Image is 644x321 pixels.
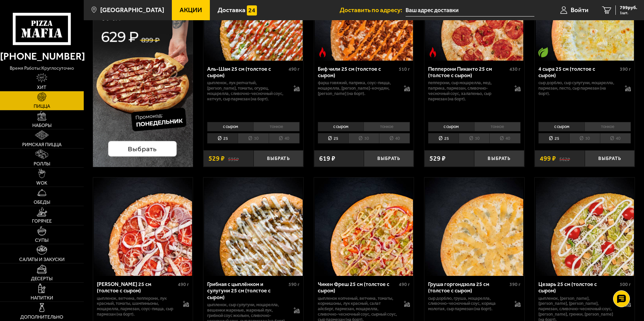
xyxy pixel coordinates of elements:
li: тонкое [474,122,521,131]
button: Выбрать [474,150,524,167]
span: Акции [180,7,202,13]
span: 510 г [399,66,410,72]
span: 619 ₽ [319,155,335,162]
span: 490 г [178,282,189,287]
p: цыпленок, ветчина, пепперони, лук красный, томаты, шампиньоны, моцарелла, пармезан, соус-пицца, с... [97,296,177,317]
span: 490 г [289,66,300,72]
div: Груша горгондзола 25 см (толстое с сыром) [428,281,508,294]
span: 499 ₽ [540,155,556,162]
span: Наборы [32,123,51,128]
li: 30 [238,133,268,143]
span: 799 руб. [620,5,637,10]
li: 25 [428,133,459,143]
img: Цезарь 25 см (толстое с сыром) [536,178,634,276]
s: 595 ₽ [228,155,239,162]
span: Дополнительно [20,315,63,320]
li: с сыром [538,122,584,131]
p: цыпленок, лук репчатый, [PERSON_NAME], томаты, огурец, моцарелла, сливочно-чесночный соус, кетчуп... [207,80,287,102]
img: Вегетарианское блюдо [538,47,548,57]
li: с сыром [318,122,364,131]
span: 390 г [620,66,631,72]
a: Груша горгондзола 25 см (толстое с сыром) [424,178,524,276]
li: тонкое [584,122,631,131]
s: 562 ₽ [559,155,570,162]
span: [GEOGRAPHIC_DATA] [100,7,164,13]
li: с сыром [207,122,253,131]
div: Цезарь 25 см (толстое с сыром) [538,281,618,294]
button: Выбрать [254,150,303,167]
span: Войти [571,7,589,13]
span: Напитки [31,296,53,300]
span: 529 ₽ [209,155,225,162]
div: Аль-Шам 25 см (толстое с сыром) [207,66,287,78]
span: Роллы [34,162,50,166]
img: Острое блюдо [317,47,328,57]
li: 30 [348,133,379,143]
img: Груша горгондзола 25 см (толстое с сыром) [425,178,523,276]
img: Чикен Фреш 25 см (толстое с сыром) [315,178,413,276]
button: Выбрать [364,150,414,167]
span: 1 шт. [620,11,637,15]
div: [PERSON_NAME] 25 см (толстое с сыром) [97,281,177,294]
li: тонкое [364,122,410,131]
button: Выбрать [585,150,635,167]
div: Грибная с цыплёнком и сулугуни 25 см (толстое с сыром) [207,281,287,300]
a: Чикен Фреш 25 см (толстое с сыром) [314,178,414,276]
li: 40 [489,133,520,143]
span: Хит [37,85,46,90]
p: фарш говяжий, паприка, соус-пицца, моцарелла, [PERSON_NAME]-кочудян, [PERSON_NAME] (на борт). [318,80,397,96]
a: Петровская 25 см (толстое с сыром) [93,178,193,276]
span: Горячее [32,219,52,224]
div: Чикен Фреш 25 см (толстое с сыром) [318,281,397,294]
p: пепперони, сыр Моцарелла, мед, паприка, пармезан, сливочно-чесночный соус, халапеньо, сыр пармеза... [428,80,508,102]
li: тонкое [253,122,300,131]
span: 590 г [289,282,300,287]
span: 500 г [620,282,631,287]
li: 30 [459,133,489,143]
span: Доставить по адресу: [340,7,406,13]
span: Римская пицца [22,142,62,147]
span: Доставка [218,7,245,13]
li: 25 [538,133,569,143]
span: Обеды [34,200,50,205]
span: Супы [35,238,48,243]
a: Цезарь 25 см (толстое с сыром) [535,178,635,276]
img: 15daf4d41897b9f0e9f617042186c801.svg [247,5,257,15]
li: 30 [569,133,600,143]
li: 25 [207,133,238,143]
p: сыр дорблю, сыр сулугуни, моцарелла, пармезан, песто, сыр пармезан (на борт). [538,80,618,96]
span: Салаты и закуски [19,257,65,262]
span: 430 г [509,66,521,72]
span: 529 ₽ [429,155,446,162]
li: 25 [318,133,348,143]
li: 40 [269,133,300,143]
span: WOK [36,181,47,186]
li: 40 [379,133,410,143]
a: Грибная с цыплёнком и сулугуни 25 см (толстое с сыром) [203,178,303,276]
div: Пепперони Пиканто 25 см (толстое с сыром) [428,66,508,78]
img: Грибная с цыплёнком и сулугуни 25 см (толстое с сыром) [204,178,302,276]
img: Острое блюдо [428,47,438,57]
img: Петровская 25 см (толстое с сыром) [94,178,192,276]
span: 490 г [399,282,410,287]
div: 4 сыра 25 см (толстое с сыром) [538,66,618,78]
li: 40 [600,133,631,143]
input: Ваш адрес доставки [406,4,534,17]
span: Пицца [34,104,50,109]
span: Десерты [31,277,52,281]
span: 390 г [509,282,521,287]
div: Биф чили 25 см (толстое с сыром) [318,66,397,78]
p: сыр дорблю, груша, моцарелла, сливочно-чесночный соус, корица молотая, сыр пармезан (на борт). [428,296,508,312]
li: с сыром [428,122,474,131]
